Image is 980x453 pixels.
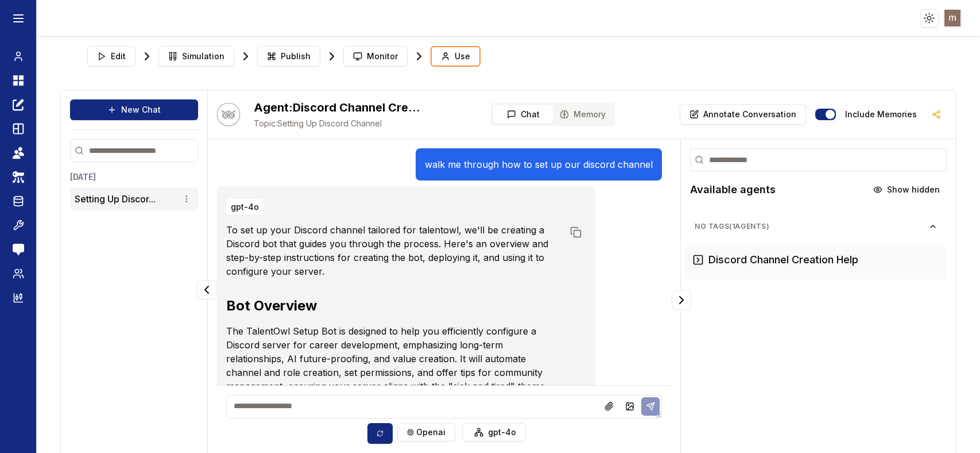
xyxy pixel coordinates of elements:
[87,46,135,67] button: Edit
[217,103,240,126] button: Talk with Hootie
[70,99,198,120] button: New Chat
[672,290,691,310] button: Collapse panel
[866,181,947,199] button: Show hidden
[425,158,653,171] p: walk me through how to set up our discord channel
[197,280,216,300] button: Collapse panel
[180,192,193,206] button: Conversation options
[226,223,563,278] p: To set up your Discord channel tailored for talentowl, we'll be creating a Discord bot that guide...
[887,184,940,195] span: Show hidden
[845,110,917,118] label: Include memories in the messages below
[685,217,947,236] button: No Tags(1agents)
[13,244,24,255] img: feedback
[416,427,446,438] span: openai
[488,427,516,438] span: gpt-4o
[254,118,426,129] span: Setting Up Discord Channel
[367,423,393,444] button: Sync model selection with the edit page
[690,182,776,198] h2: Available agents
[815,109,836,120] button: Include memories in the messages below
[367,51,398,62] span: Monitor
[182,51,224,62] span: Simulation
[462,423,526,442] button: gpt-4o
[521,109,540,120] span: Chat
[281,51,311,62] span: Publish
[217,103,240,126] img: Bot
[680,104,806,125] button: Annotate Conversation
[455,51,470,62] span: Use
[226,297,563,315] h3: Bot Overview
[431,46,481,67] button: Use
[254,99,426,116] h2: Discord Channel Creation Help
[70,171,198,183] h3: [DATE]
[574,109,606,120] span: Memory
[944,10,961,26] img: ACg8ocJF9pzeCqlo4ezUS9X6Xfqcx_FUcdFr9_JrUZCRfvkAGUe5qw=s96-c
[708,252,858,268] h3: Discord Channel Creation Help
[226,199,264,215] button: gpt-4o
[226,324,563,407] p: The TalentOwl Setup Bot is designed to help you efficiently configure a Discord server for career...
[111,51,126,62] span: Edit
[695,222,928,231] span: No Tags ( 1 agents)
[257,46,320,67] button: Publish
[75,192,156,206] button: Setting Up Discor...
[343,46,408,67] button: Monitor
[397,423,455,442] button: openai
[703,109,796,120] p: Annotate Conversation
[158,46,234,67] button: Simulation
